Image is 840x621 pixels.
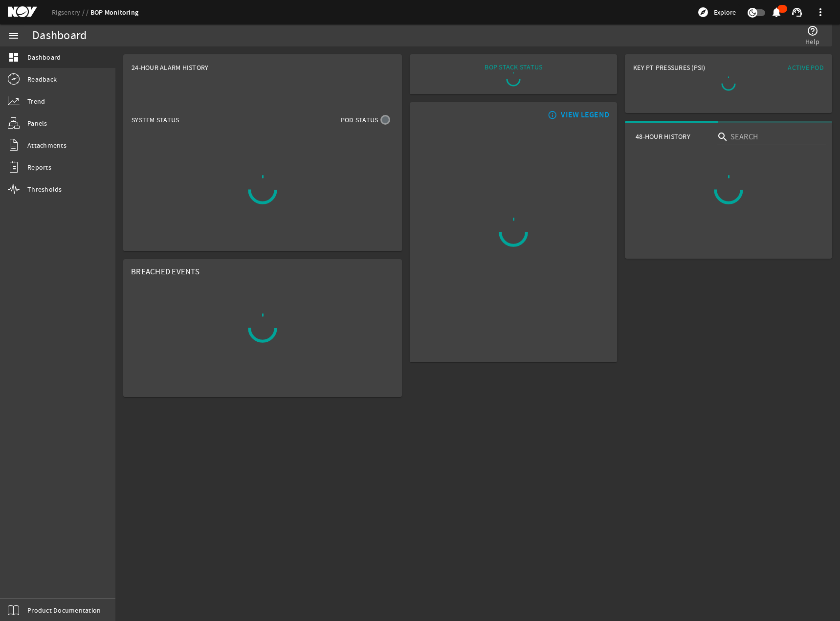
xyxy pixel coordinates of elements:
mat-icon: explore [697,6,709,18]
span: Attachments [27,140,66,150]
a: BOP Monitoring [90,8,139,17]
span: Pod Status [341,115,378,125]
mat-icon: notifications [771,6,782,18]
span: Active Pod [788,63,824,72]
div: BOP STACK STATUS [485,62,542,72]
span: Reports [27,162,51,172]
span: Readback [27,74,57,84]
span: 24-Hour Alarm History [132,63,208,72]
span: System Status [132,115,179,125]
button: Explore [693,4,740,20]
span: 48-Hour History [636,132,690,141]
mat-icon: help_outline [807,25,818,37]
div: Dashboard [32,31,87,41]
mat-icon: menu [8,30,20,42]
div: VIEW LEGEND [561,110,609,120]
a: Rigsentry [52,8,86,17]
span: Dashboard [27,52,61,62]
span: Help [805,37,819,46]
span: Product Documentation [27,605,101,615]
mat-icon: dashboard [8,51,20,63]
span: Explore [714,7,736,17]
span: Panels [27,118,47,128]
mat-icon: info_outline [546,111,557,119]
span: Thresholds [27,184,62,194]
span: Breached Events [131,266,199,277]
button: more_vert [809,0,832,24]
div: Key PT Pressures (PSI) [633,63,729,76]
mat-icon: support_agent [791,6,803,18]
i: search [717,131,729,143]
input: Search [730,131,818,143]
span: Trend [27,96,45,106]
